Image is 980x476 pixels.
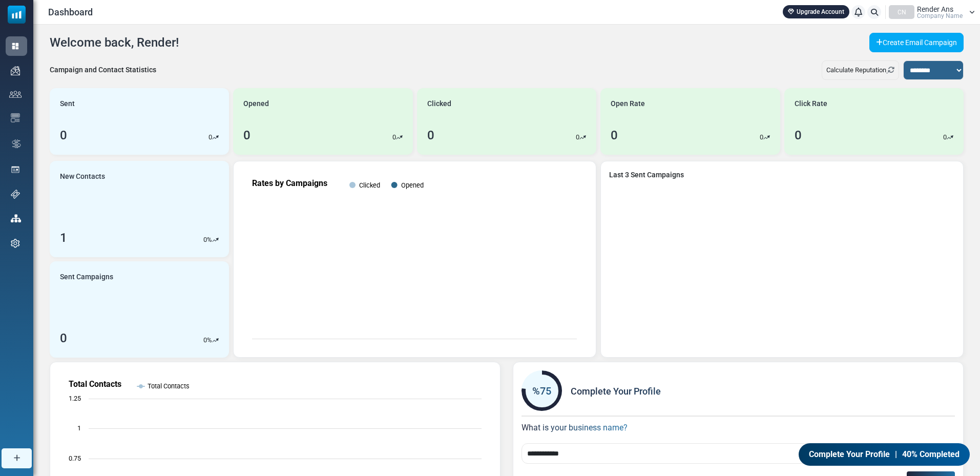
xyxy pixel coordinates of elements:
[77,424,81,432] text: 1
[11,138,22,150] img: workflow.svg
[576,132,579,142] p: 0
[889,5,975,19] a: CN Render Ans Company Name
[203,235,207,245] p: 0
[148,382,190,390] text: Total Contacts
[783,5,849,18] a: Upgrade Account
[795,98,827,109] span: Click Rate
[60,272,113,282] span: Sent Campaigns
[11,190,20,199] img: support-icon.svg
[60,329,67,347] div: 0
[60,126,67,144] div: 0
[943,132,947,142] p: 0
[795,126,802,144] div: 0
[60,98,75,109] span: Sent
[889,5,914,19] div: CN
[208,132,212,142] p: 0
[895,448,897,461] span: |
[11,165,20,174] img: landing_pages.svg
[359,181,380,189] text: Clicked
[886,66,894,74] a: Refresh Stats
[8,6,26,24] img: mailsoftly_icon_blue_white.svg
[11,113,20,122] img: email-templates-icon.svg
[760,132,763,142] p: 0
[242,170,587,349] svg: Rates by Campaigns
[203,235,219,245] div: %
[48,5,93,19] span: Dashboard
[609,170,955,180] a: Last 3 Sent Campaigns
[917,13,963,19] span: Company Name
[50,65,156,75] div: Campaign and Contact Statistics
[60,171,105,182] span: New Contacts
[252,178,327,188] text: Rates by Campaigns
[243,98,269,109] span: Opened
[69,454,81,462] text: 0.75
[401,181,424,189] text: Opened
[522,417,628,434] label: What is your business name?
[9,91,22,98] img: contacts-icon.svg
[243,126,251,144] div: 0
[427,98,451,109] span: Clicked
[392,132,396,142] p: 0
[11,42,20,51] img: dashboard-icon-active.svg
[11,66,20,75] img: campaigns-icon.png
[903,448,961,461] span: 40% Completed
[203,335,219,345] div: %
[522,383,562,399] div: %75
[611,126,618,144] div: 0
[822,60,899,80] div: Calculate Reputation
[50,35,179,50] h4: Welcome back, Render!
[69,379,121,389] text: Total Contacts
[50,161,229,257] a: New Contacts 1 0%
[11,239,20,248] img: settings-icon.svg
[69,395,81,402] text: 1.25
[869,33,964,52] a: Create Email Campaign
[807,448,890,461] span: Complete Your Profile
[203,335,207,345] p: 0
[917,6,953,13] span: Render Ans
[522,370,955,411] div: Complete Your Profile
[427,126,434,144] div: 0
[611,98,645,109] span: Open Rate
[797,443,971,466] a: Complete Your Profile | 40% Completed
[60,229,67,247] div: 1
